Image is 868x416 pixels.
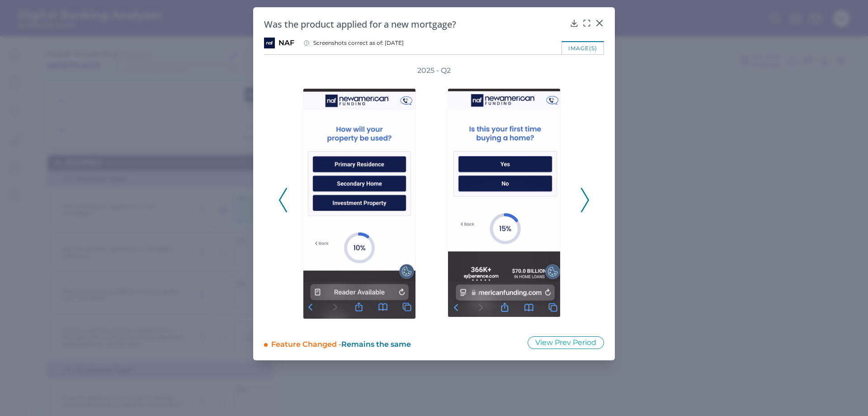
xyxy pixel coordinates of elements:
[561,41,604,54] div: image(s)
[417,66,451,76] h3: 2025 - Q2
[303,88,416,319] img: 4271-2-New-American-Funding-Mortgage-Pre-Qual-Q2-2025.png
[341,340,411,349] span: Remains the same
[264,38,275,48] img: NAF
[278,38,294,48] span: NAF
[448,88,561,317] img: 4271-3-New-American-Funding-Mortgage-Pre-Qual-Q2-2025.png
[313,39,404,47] span: Screenshots correct as of: [DATE]
[528,336,604,349] button: View Prev Period
[264,18,566,30] h2: Was the product applied for a new mortgage?
[271,336,515,349] div: Feature Changed -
